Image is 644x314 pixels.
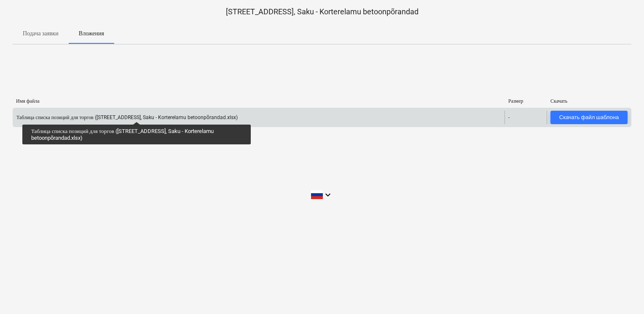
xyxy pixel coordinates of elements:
[16,98,502,104] div: Имя файла
[559,113,619,122] div: Скачать файл шаблона
[13,7,631,17] p: [STREET_ADDRESS], Saku - Korterelamu betoonpõrandad
[508,114,510,120] div: -
[79,29,104,38] p: Вложения
[550,111,628,124] button: Скачать файл шаблона
[23,29,59,38] p: Подача заявки
[508,98,544,104] div: Размер
[323,190,333,200] i: keyboard_arrow_down
[16,114,238,121] div: Таблица списка позиций для торгов ([STREET_ADDRESS], Saku - Korterelamu betoonpõrandad.xlsx)
[550,98,628,104] div: Скачать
